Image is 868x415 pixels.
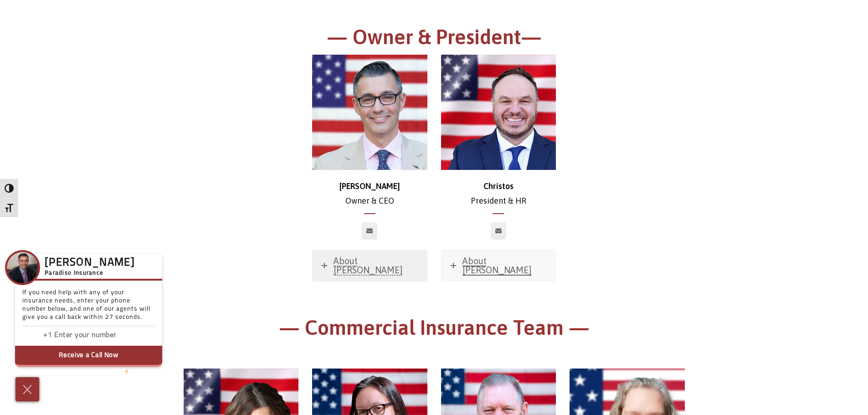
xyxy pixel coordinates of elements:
[313,250,427,281] a: About [PERSON_NAME]
[7,252,38,283] img: Company Icon
[54,329,145,342] input: Enter phone number
[22,289,155,326] p: If you need help with any of your insurance needs, enter your phone number below, and one of our ...
[312,55,427,170] img: chris-500x500 (1)
[334,256,403,275] span: About [PERSON_NAME]
[15,346,162,367] button: Receive a Call Now
[45,259,135,267] h3: [PERSON_NAME]
[45,268,135,278] h5: Paradiso Insurance
[462,256,532,275] span: About [PERSON_NAME]
[112,369,162,374] a: We'rePowered by iconbyResponseiQ
[483,181,514,191] strong: Christos
[441,55,556,170] img: Christos_500x500
[184,314,685,346] h1: — Commercial Insurance Team —
[21,382,34,397] img: Cross icon
[184,24,685,55] h1: — Owner & President—
[27,329,54,342] input: Enter country code
[112,369,135,374] span: We're by
[125,368,129,375] img: Powered by icon
[442,250,556,281] a: About [PERSON_NAME]
[312,179,427,209] p: Owner & CEO
[441,179,556,209] p: President & HR
[339,181,400,191] strong: [PERSON_NAME]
